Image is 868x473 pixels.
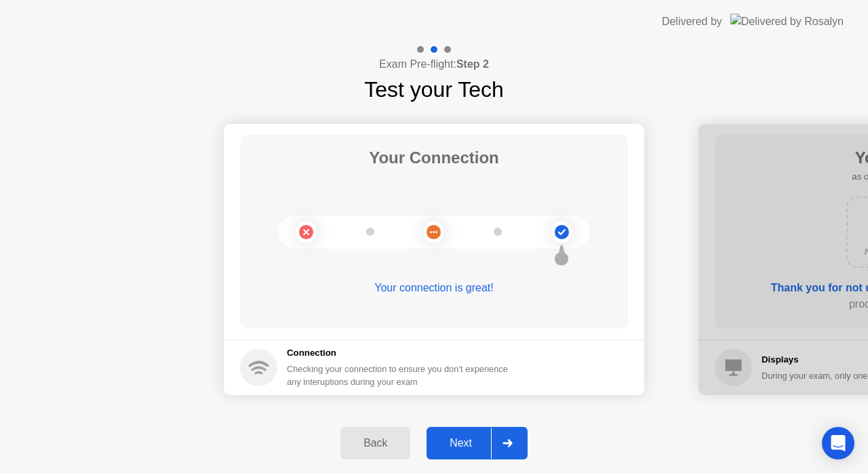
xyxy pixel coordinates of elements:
[456,58,489,70] b: Step 2
[240,280,628,296] div: Your connection is great!
[369,146,499,170] h1: Your Connection
[364,73,504,106] h1: Test your Tech
[287,346,516,360] h5: Connection
[379,56,489,73] h4: Exam Pre-flight:
[344,437,406,449] div: Back
[431,437,491,449] div: Next
[662,14,722,30] div: Delivered by
[730,14,844,29] img: Delivered by Rosalyn
[822,427,854,459] div: Open Intercom Messenger
[427,427,528,459] button: Next
[340,427,410,459] button: Back
[287,363,516,388] div: Checking your connection to ensure you don’t experience any interuptions during your exam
